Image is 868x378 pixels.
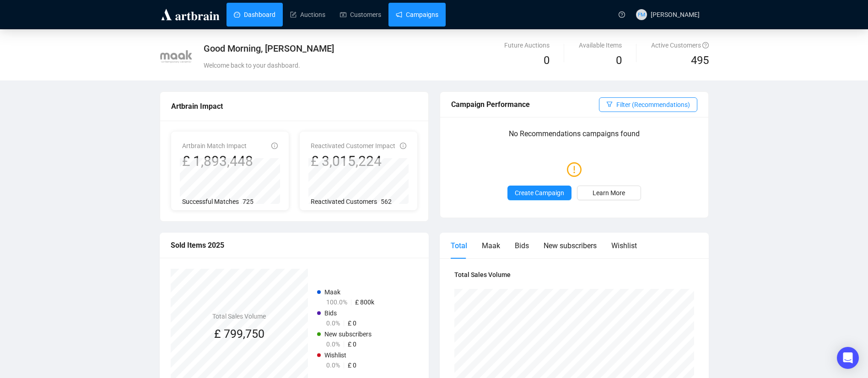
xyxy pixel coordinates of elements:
[579,40,622,50] div: Available Items
[637,10,645,19] span: FM
[451,240,467,251] div: Total
[611,240,637,251] div: Wishlist
[243,198,253,205] span: 725
[204,60,523,70] div: Welcome back to your dashboard.
[214,327,264,341] span: £ 799,750
[311,142,395,149] span: Reactivated Customer Impact
[160,7,221,22] img: logo
[182,142,247,149] span: Artbrain Match Impact
[340,3,381,27] a: Customers
[515,188,564,198] span: Create Campaign
[400,143,406,149] span: info-circle
[326,298,347,306] span: 100.0%
[171,240,418,251] div: Sold Items 2025
[651,42,709,49] span: Active Customers
[593,188,625,198] span: Learn More
[515,240,529,251] div: Bids
[837,347,859,369] div: Open Intercom Messenger
[567,159,582,180] span: exclamation-circle
[311,198,377,205] span: Reactivated Customers
[324,330,372,338] span: New subscribers
[454,270,694,280] h4: Total Sales Volume
[544,240,597,251] div: New subscribers
[348,362,356,369] span: £ 0
[324,351,346,359] span: Wishlist
[355,298,374,306] span: £ 800k
[234,3,275,27] a: Dashboard
[651,11,700,18] span: [PERSON_NAME]
[160,41,192,73] img: 6203e49481fdb3000e463385.jpg
[544,54,550,67] span: 0
[451,128,697,146] p: No Recommendations campaigns found
[326,362,340,369] span: 0.0%
[171,101,417,112] div: Artbrain Impact
[381,198,392,205] span: 562
[271,143,278,149] span: info-circle
[324,309,337,317] span: Bids
[616,100,690,110] span: Filter (Recommendations)
[182,153,253,170] div: £ 1,893,448
[204,42,523,55] div: Good Morning, [PERSON_NAME]
[599,97,697,112] button: Filter (Recommendations)
[577,186,641,200] a: Learn More
[619,11,625,18] span: question-circle
[504,40,550,50] div: Future Auctions
[212,311,266,321] h4: Total Sales Volume
[396,3,438,27] a: Campaigns
[451,99,599,110] div: Campaign Performance
[348,319,356,327] span: £ 0
[324,288,340,296] span: Maak
[606,101,613,107] span: filter
[702,42,709,48] span: question-circle
[290,3,325,27] a: Auctions
[326,319,340,327] span: 0.0%
[616,54,622,67] span: 0
[482,240,500,251] div: Maak
[691,54,709,67] span: 495
[507,186,571,200] button: Create Campaign
[348,341,356,348] span: £ 0
[326,341,340,348] span: 0.0%
[311,153,395,170] div: £ 3,015,224
[182,198,239,205] span: Successful Matches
